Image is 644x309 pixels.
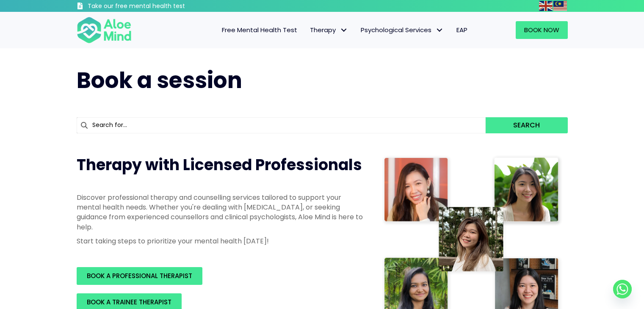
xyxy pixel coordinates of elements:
[77,65,242,96] span: Book a session
[456,25,467,34] span: EAP
[434,24,446,36] span: Psychological Services: submenu
[77,2,230,12] a: Take our free mental health test
[524,25,559,34] span: Book Now
[361,25,444,34] span: Psychological Services
[516,21,568,39] a: Book Now
[354,21,450,39] a: Psychological ServicesPsychological Services: submenu
[77,193,365,232] p: Discover professional therapy and counselling services tailored to support your mental health nee...
[77,267,202,285] a: BOOK A PROFESSIONAL THERAPIST
[553,1,567,11] img: ms
[222,25,297,34] span: Free Mental Health Test
[143,21,474,39] nav: Menu
[77,117,486,133] input: Search for...
[338,24,350,36] span: Therapy: submenu
[310,25,348,34] span: Therapy
[216,21,304,39] a: Free Mental Health Test
[539,1,553,11] a: English
[450,21,474,39] a: EAP
[87,298,171,306] span: BOOK A TRAINEE THERAPIST
[88,2,230,11] h3: Take our free mental health test
[486,117,567,133] button: Search
[77,154,362,176] span: Therapy with Licensed Professionals
[553,1,568,11] a: Malay
[87,271,192,280] span: BOOK A PROFESSIONAL THERAPIST
[77,16,132,44] img: Aloe mind Logo
[539,1,553,11] img: en
[613,280,632,298] a: Whatsapp
[77,236,365,246] p: Start taking steps to prioritize your mental health [DATE]!
[304,21,354,39] a: TherapyTherapy: submenu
